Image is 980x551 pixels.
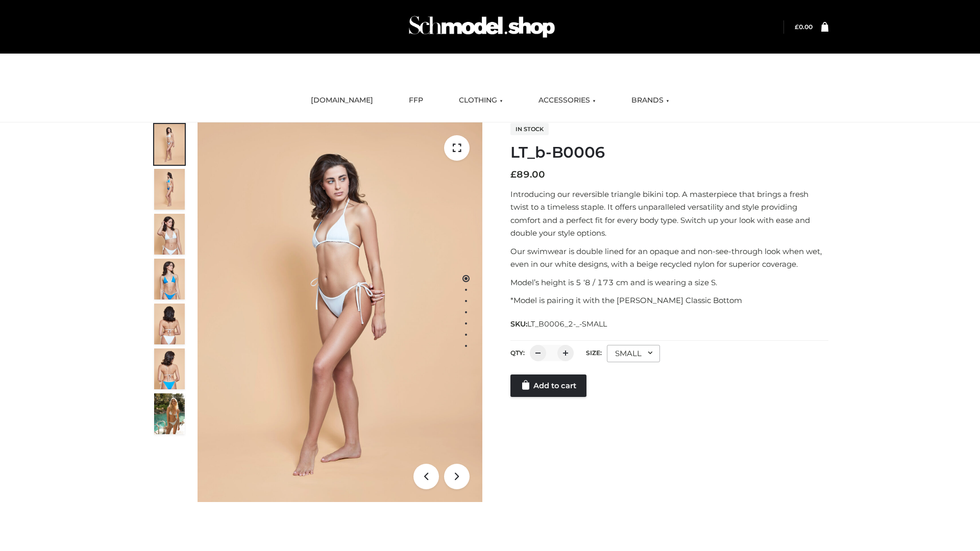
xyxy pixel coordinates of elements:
img: ArielClassicBikiniTop_CloudNine_AzureSky_OW114ECO_1 [198,122,482,502]
span: £ [510,169,517,180]
bdi: 0.00 [795,23,813,31]
span: LT_B0006_2-_-SMALL [527,319,607,329]
bdi: 89.00 [510,169,545,180]
span: £ [795,23,799,31]
img: ArielClassicBikiniTop_CloudNine_AzureSky_OW114ECO_4-scaled.jpg [154,259,185,299]
p: Model’s height is 5 ‘8 / 173 cm and is wearing a size S. [510,276,828,289]
p: *Model is pairing it with the [PERSON_NAME] Classic Bottom [510,294,828,307]
a: Add to cart [510,374,586,397]
span: SKU: [510,318,608,330]
span: In stock [510,123,549,135]
img: ArielClassicBikiniTop_CloudNine_AzureSky_OW114ECO_2-scaled.jpg [154,169,185,210]
a: ACCESSORIES [531,89,603,112]
label: Size: [586,349,602,357]
div: SMALL [607,345,660,362]
a: BRANDS [624,89,677,112]
img: ArielClassicBikiniTop_CloudNine_AzureSky_OW114ECO_8-scaled.jpg [154,348,185,389]
label: QTY: [510,349,525,357]
img: Arieltop_CloudNine_AzureSky2.jpg [154,393,185,434]
p: Introducing our reversible triangle bikini top. A masterpiece that brings a fresh twist to a time... [510,188,828,240]
a: FFP [401,89,431,112]
h1: LT_b-B0006 [510,143,828,162]
img: ArielClassicBikiniTop_CloudNine_AzureSky_OW114ECO_7-scaled.jpg [154,304,185,344]
img: ArielClassicBikiniTop_CloudNine_AzureSky_OW114ECO_3-scaled.jpg [154,214,185,255]
a: [DOMAIN_NAME] [303,89,381,112]
a: CLOTHING [451,89,510,112]
img: ArielClassicBikiniTop_CloudNine_AzureSky_OW114ECO_1-scaled.jpg [154,124,185,165]
a: £0.00 [795,23,813,31]
img: Schmodel Admin 964 [405,7,558,47]
p: Our swimwear is double lined for an opaque and non-see-through look when wet, even in our white d... [510,245,828,271]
